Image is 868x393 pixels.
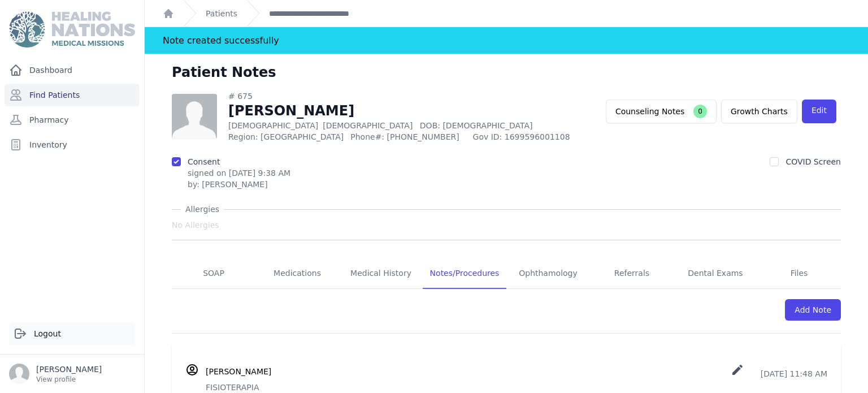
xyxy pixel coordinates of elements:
[36,364,102,375] p: [PERSON_NAME]
[350,131,466,142] span: Phone#: [PHONE_NUMBER]
[188,167,290,179] p: signed on [DATE] 9:38 AM
[5,109,140,131] a: Pharmacy
[188,179,290,190] div: by: [PERSON_NAME]
[9,364,135,384] a: [PERSON_NAME] View profile
[5,133,140,156] a: Inventory
[420,121,533,130] span: DOB: [DEMOGRAPHIC_DATA]
[206,8,237,19] a: Patients
[590,258,674,289] a: Referrals
[606,100,717,123] button: Counseling Notes0
[228,102,595,120] h1: [PERSON_NAME]
[188,157,220,166] label: Consent
[9,11,134,47] img: Medical Missions EMR
[323,121,413,130] span: [DEMOGRAPHIC_DATA]
[172,94,217,139] img: person-242608b1a05df3501eefc295dc1bc67a.jpg
[255,258,339,289] a: Medications
[423,258,506,289] a: Notes/Procedures
[145,27,868,54] div: Notification
[785,299,841,321] a: Add Note
[9,322,135,345] a: Logout
[172,63,276,81] h1: Patient Notes
[506,258,590,289] a: Ophthamology
[163,27,279,54] div: Note created successfully
[5,59,140,81] a: Dashboard
[721,100,797,123] a: Growth Charts
[757,258,841,289] a: Files
[181,204,224,215] span: Allergies
[731,363,827,379] p: [DATE] 11:48 AM
[473,131,595,142] span: Gov ID: 1699596001108
[228,120,595,131] p: [DEMOGRAPHIC_DATA]
[785,157,841,166] label: COVID Screen
[731,369,747,378] a: create
[206,366,271,377] h3: [PERSON_NAME]
[172,258,841,289] nav: Tabs
[228,90,595,102] div: # 675
[228,131,344,142] span: Region: [GEOGRAPHIC_DATA]
[172,219,219,231] span: No Allergies
[339,258,423,289] a: Medical History
[674,258,757,289] a: Dental Exams
[802,100,836,123] a: Edit
[5,84,140,106] a: Find Patients
[731,363,744,377] i: create
[172,258,255,289] a: SOAP
[36,375,102,384] p: View profile
[693,105,707,118] span: 0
